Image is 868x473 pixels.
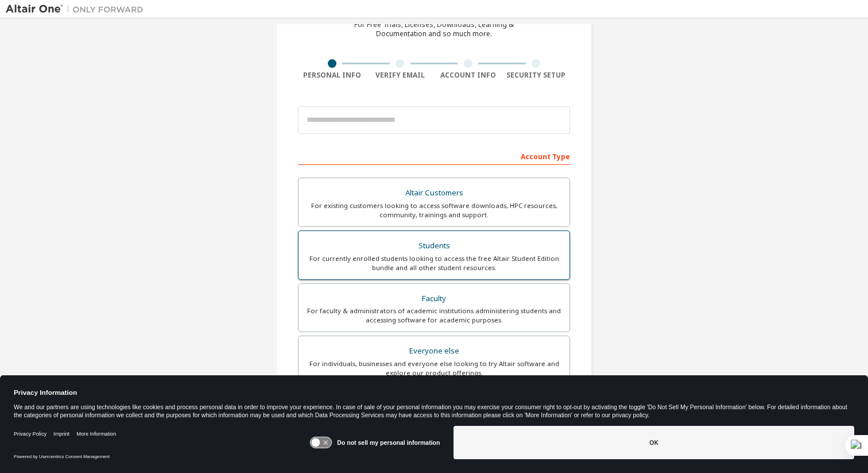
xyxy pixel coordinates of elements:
div: Students [305,238,563,254]
div: For currently enrolled students looking to access the free Altair Student Edition bundle and all ... [305,254,563,272]
div: Verify Email [366,71,435,80]
div: For Free Trials, Licenses, Downloads, Learning & Documentation and so much more. [354,20,514,39]
div: For existing customers looking to access software downloads, HPC resources, community, trainings ... [305,201,563,220]
div: Everyone else [305,343,563,359]
div: Security Setup [502,71,571,80]
img: Altair One [6,3,149,15]
div: For faculty & administrators of academic institutions administering students and accessing softwa... [305,306,563,325]
div: Personal Info [298,71,366,80]
div: Faculty [305,291,563,307]
div: Account Type [298,147,570,165]
div: For individuals, businesses and everyone else looking to try Altair software and explore our prod... [305,359,563,378]
div: Account Info [434,71,502,80]
div: Altair Customers [305,185,563,201]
